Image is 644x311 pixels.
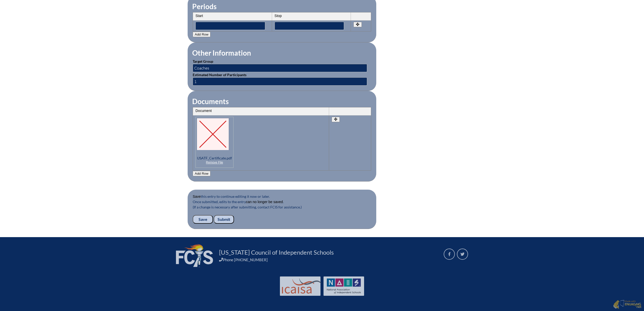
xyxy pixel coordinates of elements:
p: Made with [624,300,641,309]
b: can no longer be saved [246,200,283,204]
th: Start [193,12,272,21]
input: Save [193,215,213,224]
a: Remove File [197,161,232,164]
b: Save [193,194,201,199]
img: Engaging - Bring it online [613,300,619,309]
a: [US_STATE] Council of Independent Schools [217,248,336,256]
legend: Other Information [192,48,252,57]
input: Submit [214,215,234,224]
img: NAIS Logo [327,279,361,294]
img: FCIS_logo_white [176,244,213,267]
th: Stop [272,12,351,21]
button: Add Row [193,171,210,176]
button: Add Row [193,32,210,37]
img: Engaging - Bring it online [620,300,625,307]
th: Document [193,107,329,116]
img: Int'l Council Advancing Independent School Accreditation logo [282,279,321,294]
img: Engaging - Bring it online [624,303,641,309]
p: Once submitted, edits to the entry . (If a change is necessary after submitting, contact FCIS for... [193,199,371,215]
p: this entry to continue editing it now or later. [193,194,371,199]
label: Estimated Number of Participants [193,73,246,77]
label: Target Group [193,59,213,63]
div: Phone [PHONE_NUMBER] [219,257,438,262]
a: Made with [611,299,643,310]
p: USATF_Certificate.pdf [195,117,234,168]
img: USATF_Certificate.pdf [197,118,229,150]
legend: Periods [192,2,217,11]
legend: Documents [192,97,229,106]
